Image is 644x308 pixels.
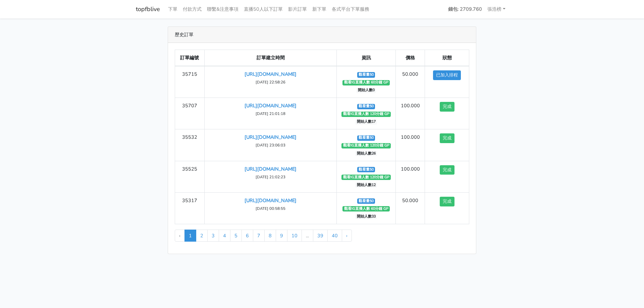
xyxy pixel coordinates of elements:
button: 完成 [440,133,454,143]
span: 開始人數33 [355,214,377,219]
li: « Previous [175,230,185,242]
span: 觀看量50 [357,135,375,141]
a: 39 [313,230,328,242]
a: 直播50人以下訂單 [241,3,285,16]
a: 張浩榜 [485,3,508,16]
a: 影片訂單 [285,3,310,16]
button: 完成 [440,102,454,112]
span: 觀看量50 [357,104,375,109]
a: 新下單 [310,3,329,16]
a: 6 [241,230,253,242]
td: 100.000 [395,129,425,161]
td: 35317 [175,192,205,224]
button: 已加入排程 [433,70,461,80]
a: topfblive [136,3,160,16]
a: 下單 [165,3,180,16]
small: [DATE] 23:06:03 [256,142,285,148]
span: 觀看量50 [357,72,375,77]
a: 3 [207,230,219,242]
td: 35532 [175,129,205,161]
small: [DATE] 22:58:26 [256,79,285,85]
th: 資訊 [337,50,395,66]
span: 觀看量50 [357,167,375,172]
span: 開始人數17 [355,119,377,125]
td: 35707 [175,98,205,129]
strong: 錢包: 2709.760 [448,6,482,12]
span: 開始人數12 [355,182,377,188]
a: 4 [219,230,230,242]
a: 10 [287,230,302,242]
td: 35525 [175,161,205,192]
a: [URL][DOMAIN_NAME] [245,134,297,140]
small: [DATE] 21:02:23 [256,174,285,180]
a: [URL][DOMAIN_NAME] [245,102,297,109]
a: Next » [342,230,352,242]
span: 觀看量50 [357,198,375,204]
button: 完成 [440,197,454,206]
a: 40 [327,230,342,242]
div: 歷史訂單 [168,27,476,43]
a: [URL][DOMAIN_NAME] [245,197,297,204]
td: 50.000 [395,192,425,224]
th: 價格 [395,50,425,66]
span: 1 [184,230,196,242]
small: [DATE] 00:58:55 [256,206,285,211]
th: 訂單編號 [175,50,205,66]
span: 觀看IG直播人數 60分鐘 GP [342,206,390,211]
span: 觀看IG直播人數 120分鐘 GP [341,175,391,180]
a: 付款方式 [180,3,204,16]
span: 開始人數0 [356,88,376,93]
a: 7 [253,230,265,242]
td: 100.000 [395,161,425,192]
th: 狀態 [425,50,469,66]
span: 觀看IG直播人數 120分鐘 GP [341,112,391,117]
span: 觀看IG直播人數 60分鐘 GP [342,80,390,85]
button: 完成 [440,165,454,175]
a: 9 [276,230,287,242]
td: 50.000 [395,66,425,98]
small: [DATE] 21:01:18 [256,111,285,116]
a: 各式平台下單服務 [329,3,372,16]
th: 訂單建立時間 [204,50,337,66]
a: 5 [230,230,242,242]
a: [URL][DOMAIN_NAME] [245,71,297,77]
a: 2 [196,230,208,242]
a: 錢包: 2709.760 [445,3,485,16]
a: 聯繫&注意事項 [204,3,241,16]
a: 8 [264,230,276,242]
td: 35715 [175,66,205,98]
span: 開始人數26 [355,151,377,156]
td: 100.000 [395,98,425,129]
a: [URL][DOMAIN_NAME] [245,166,297,172]
span: 觀看IG直播人數 120分鐘 GP [341,143,391,148]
